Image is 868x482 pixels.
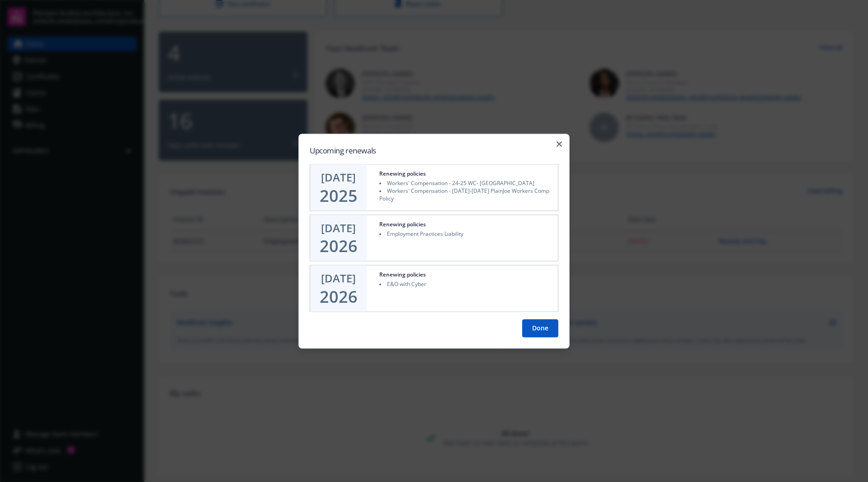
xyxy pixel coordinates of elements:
[379,170,426,177] div: Renewing policies
[379,179,552,187] li: Workers' Compensation - 24-25 WC- [GEOGRAPHIC_DATA]
[321,271,356,286] div: [DATE]
[379,187,552,203] li: Workers' Compensation - [DATE]-[DATE] PlainJoe Workers Comp Policy
[320,238,358,256] div: 2026
[320,288,358,306] div: 2026
[379,230,552,238] li: Employment Practices Liability
[379,220,426,228] div: Renewing policies
[321,220,356,236] div: [DATE]
[320,187,358,205] div: 2025
[321,170,356,185] div: [DATE]
[379,281,552,288] li: E&O with Cyber
[379,271,426,279] div: Renewing policies
[522,319,558,337] button: Done
[310,145,558,157] h2: Upcoming renewals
